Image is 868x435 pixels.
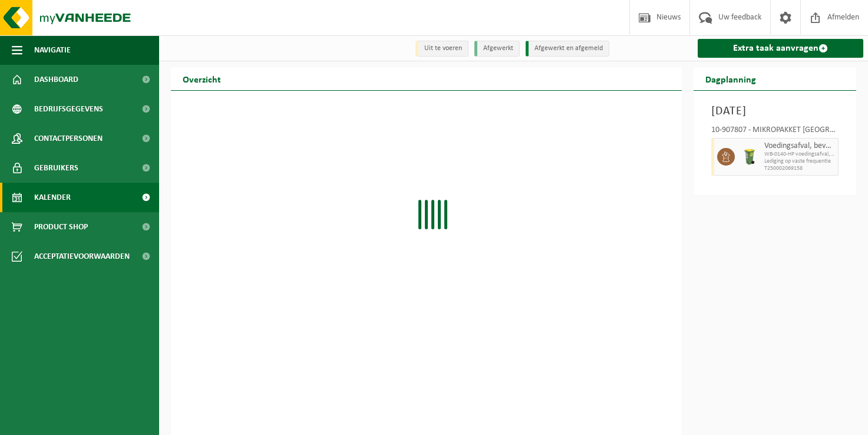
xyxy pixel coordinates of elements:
[415,41,468,57] li: Uit te voeren
[764,158,835,165] span: Lediging op vaste frequentie
[34,183,71,212] span: Kalender
[34,65,78,94] span: Dashboard
[698,39,863,58] a: Extra taak aanvragen
[741,148,758,166] img: WB-0140-HPE-GN-50
[764,151,835,158] span: WB-0140-HP voedingsafval, bevat producten van dierlijke oors
[711,126,839,138] div: 10-907807 - MIKROPAKKET [GEOGRAPHIC_DATA] - [GEOGRAPHIC_DATA] - [GEOGRAPHIC_DATA]
[711,103,839,120] h3: [DATE]
[34,94,103,124] span: Bedrijfsgegevens
[526,41,609,57] li: Afgewerkt en afgemeld
[694,67,768,90] h2: Dagplanning
[34,124,103,153] span: Contactpersonen
[34,212,88,242] span: Product Shop
[764,141,835,151] span: Voedingsafval, bevat producten van dierlijke oorsprong, onverpakt, categorie 3
[171,67,233,90] h2: Overzicht
[764,165,835,172] span: T250002069158
[474,41,520,57] li: Afgewerkt
[34,153,78,183] span: Gebruikers
[34,242,130,271] span: Acceptatievoorwaarden
[34,35,71,65] span: Navigatie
